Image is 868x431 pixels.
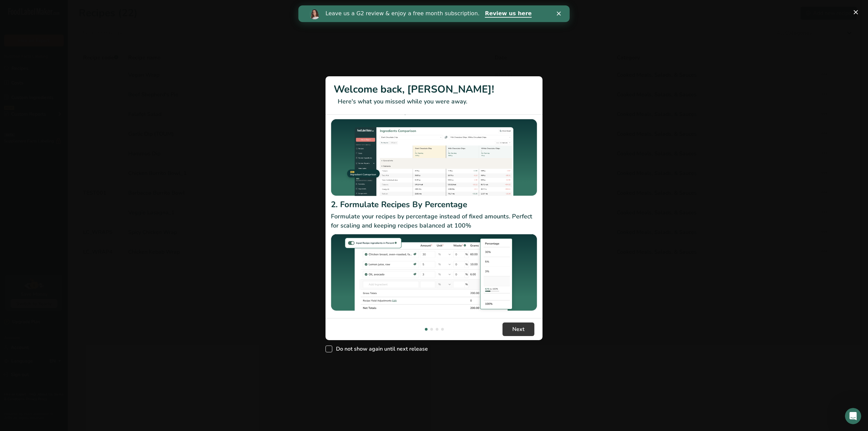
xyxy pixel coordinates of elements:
img: Formulate Recipes By Percentage [331,233,537,315]
p: Formulate your recipes by percentage instead of fixed amounts. Perfect for scaling and keeping re... [331,212,537,230]
iframe: Intercom live chat banner [298,5,570,22]
img: Ingredient Comparison Report [331,119,537,196]
h1: Welcome back, [PERSON_NAME]! [334,82,534,97]
button: Next [502,322,534,336]
span: Do not show again until next release [332,346,428,352]
p: Here's what you missed while you were away. [334,97,534,106]
iframe: Intercom live chat [845,408,861,424]
h2: 2. Formulate Recipes By Percentage [331,198,537,211]
span: Next [512,325,525,333]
